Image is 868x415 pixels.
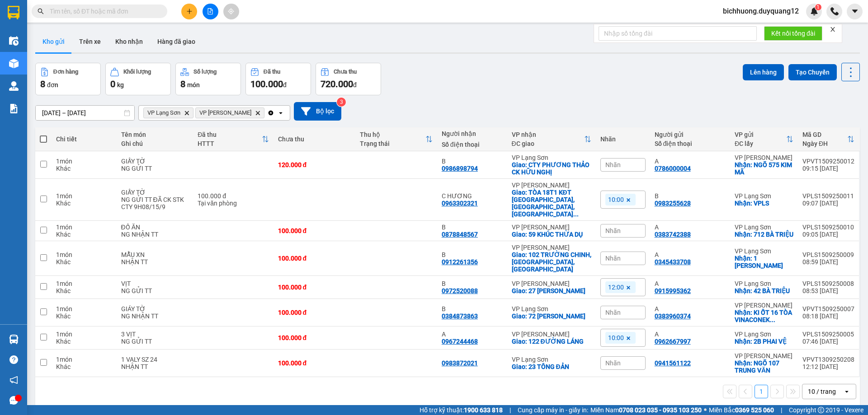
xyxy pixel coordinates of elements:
div: NHẬN TT [121,258,189,266]
div: 07:46 [DATE] [802,338,854,345]
sup: 3 [337,98,346,107]
div: VP Lạng Sơn [512,154,591,161]
div: VPLS1509250008 [802,280,854,287]
span: VP Minh Khai [199,109,251,117]
div: 0915995362 [655,287,691,294]
div: 100.000 đ [278,227,351,234]
div: 1 món [56,280,112,287]
div: Người gửi [655,131,726,138]
div: Ghi chú [121,140,189,147]
div: A [655,158,726,165]
img: icon-new-feature [810,7,818,15]
div: GIẤY TỜ [121,189,189,196]
span: 0 [110,79,115,89]
div: 10 / trang [808,387,836,396]
button: Đơn hàng8đơn [35,63,101,95]
button: Đã thu100.000đ [245,63,311,95]
span: Miền Nam [590,405,702,415]
span: message [9,396,18,405]
span: Cung cấp máy in - giấy in: [518,405,588,415]
div: Nhận: 1 NGÔ THÌ SỸ [735,255,793,269]
div: VP gửi [735,131,786,138]
div: VPLS1509250005 [802,331,854,338]
div: Khác [56,200,112,207]
div: 0345433708 [655,258,691,266]
div: VP nhận [512,131,584,138]
div: VỊT [121,280,189,287]
div: 100.000 đ [278,334,351,341]
div: 100.000 đ [278,255,351,262]
strong: 0369 525 060 [735,406,774,414]
div: Đã thu [198,131,261,138]
img: solution-icon [9,104,19,113]
div: VPVT1309250208 [802,356,854,363]
span: 100.000 [250,79,283,89]
span: file-add [207,8,213,14]
div: 09:15 [DATE] [802,165,854,172]
div: Giao: 122 ĐƯỜNG LÁNG [512,338,591,345]
div: 100.000 đ [198,192,269,200]
div: 100.000 đ [278,309,351,316]
div: Khối lượng [123,69,151,75]
span: Nhãn [605,255,621,262]
div: 0967244468 [442,338,478,345]
div: 0383960374 [655,312,691,320]
div: NG NHẬN TT [121,312,189,320]
span: bichhuong.duyquang12 [716,5,806,17]
span: Miền Bắc [709,405,774,415]
div: 1 món [56,158,112,165]
span: 8 [40,79,45,89]
img: warehouse-icon [9,335,19,344]
div: 1 món [56,251,112,258]
button: Kho nhận [108,31,150,52]
div: Giao: 59 KHÚC THỪA DỤ [512,231,591,238]
div: 100.000 đ [278,284,351,291]
div: B [442,280,503,287]
div: Nhãn [600,135,646,143]
div: B [442,305,503,312]
div: VP [PERSON_NAME] [512,244,591,251]
div: VPVT1509250007 [802,305,854,312]
span: search [38,8,44,14]
div: VP [PERSON_NAME] [512,280,591,287]
div: VPLS1509250010 [802,224,854,231]
div: 0983255628 [655,200,691,207]
div: VP Lạng Sơn [512,356,591,363]
span: question-circle [9,355,18,364]
div: Mã GD [802,131,847,138]
svg: Clear all [267,109,274,117]
div: Nhận: 2B PHAI VỆ [735,338,793,345]
div: VP Lạng Sơn [735,224,793,231]
span: plus [186,8,193,14]
div: NG GỬI TT [121,165,189,172]
div: 0912261356 [442,258,478,266]
button: file-add [203,4,218,19]
div: Giao: 23 TÔNG ĐẢN [512,363,591,370]
span: ... [573,210,579,218]
span: 10:00 [608,334,624,342]
div: VPVT1509250012 [802,158,854,165]
strong: 1900 633 818 [464,406,503,414]
span: đ [283,81,287,89]
div: Giao: CTY PHƯƠNG THẢO CK HỮU NGHỊ [512,161,591,176]
th: Toggle SortBy [798,127,859,151]
div: 0963302321 [442,200,478,207]
div: Ngày ĐH [802,140,847,147]
input: Selected VP Lạng Sơn, VP Minh Khai. [266,108,267,117]
div: 0986898794 [442,165,478,172]
div: 08:59 [DATE] [802,258,854,266]
button: plus [181,4,197,19]
div: Tại văn phòng [198,200,269,207]
div: 08:53 [DATE] [802,287,854,294]
button: 1 [755,385,768,398]
div: GIÁY TỜ [121,305,189,312]
div: Khác [56,165,112,172]
div: 0972520088 [442,287,478,294]
div: A [442,331,503,338]
div: NHẬN TT [121,363,189,370]
div: Giao: 102 TRƯỜNG CHINH,ĐỐNG ĐA,HÀ NỘI [512,251,591,273]
div: Nhận: 712 BÀ TRIỆU [735,231,793,238]
span: 1 [816,4,820,10]
div: C HƯƠNG [442,192,503,200]
div: Nhận: NGÕ 575 KIM MÃ [735,161,793,176]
